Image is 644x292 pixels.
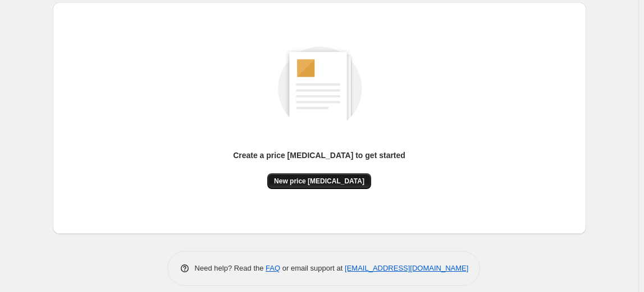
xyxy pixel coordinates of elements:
[274,177,364,186] span: New price [MEDICAL_DATA]
[266,264,280,272] a: FAQ
[280,264,345,272] span: or email support at
[345,264,468,272] a: [EMAIL_ADDRESS][DOMAIN_NAME]
[195,264,266,272] span: Need help? Read the
[267,173,371,189] button: New price [MEDICAL_DATA]
[233,150,405,161] p: Create a price [MEDICAL_DATA] to get started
